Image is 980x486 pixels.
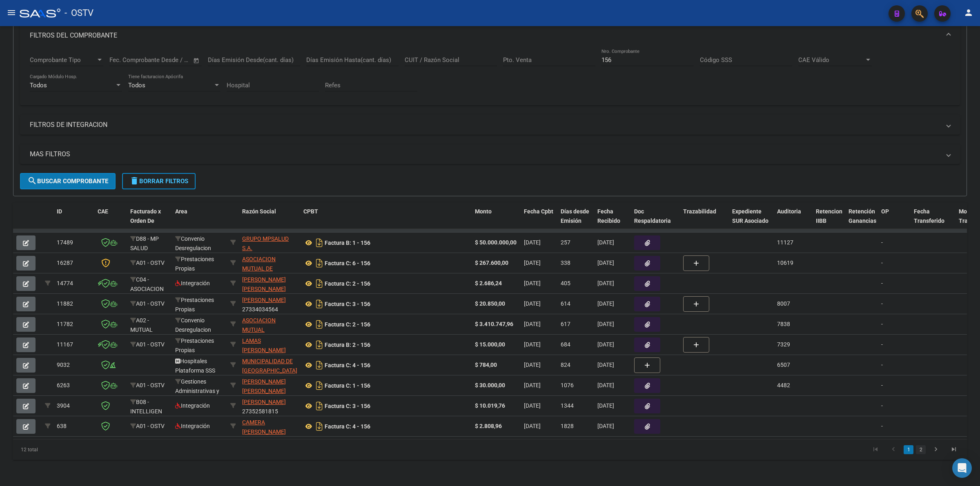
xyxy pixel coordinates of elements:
span: B08 - INTELLIGEN MEDICAL [130,399,162,424]
i: Descargar documento [314,359,325,372]
span: - [881,423,883,429]
span: Fecha Cpbt [524,208,553,215]
span: - [881,321,883,327]
datatable-header-cell: Retencion IIBB [813,203,845,239]
span: 17489 [57,239,73,246]
strong: $ 20.850,00 [475,300,505,307]
span: A01 - OSTV [136,382,165,388]
span: Doc Respaldatoria [634,208,671,224]
span: Convenio Desregulacion [175,235,211,251]
span: Convenio Desregulacion [175,317,211,333]
span: CAE Válido [798,56,864,64]
span: [DATE] [524,260,541,266]
div: 27334034564 [242,295,297,313]
span: [PERSON_NAME] [242,399,286,405]
div: 8007 [777,299,790,308]
span: A01 - OSTV [136,300,165,307]
datatable-header-cell: Expediente SUR Asociado [729,203,774,239]
span: Monto [475,208,492,215]
datatable-header-cell: Area [172,203,227,239]
mat-panel-title: MAS FILTROS [30,150,940,159]
strong: Factura C: 3 - 156 [325,403,370,409]
span: [DATE] [597,341,614,348]
span: Prestaciones Propias [175,256,214,272]
div: 27326557337 [242,275,297,292]
span: [DATE] [524,341,541,348]
span: Facturado x Orden De [130,208,161,224]
span: CAE [98,208,108,215]
datatable-header-cell: CPBT [300,203,472,239]
span: D88 - MP SALUD [130,235,159,251]
a: go to last page [946,445,962,454]
mat-icon: delete [129,176,139,186]
mat-panel-title: FILTROS DE INTEGRACION [30,120,940,129]
mat-panel-title: FILTROS DEL COMPROBANTE [30,31,940,40]
span: Borrar Filtros [129,178,188,185]
span: - [881,260,883,266]
span: OP [881,208,889,215]
span: - [881,300,883,307]
span: 614 [561,300,570,307]
span: [DATE] [524,362,541,368]
mat-icon: search [27,176,37,186]
datatable-header-cell: Fecha Recibido [594,203,631,239]
a: go to first page [868,445,883,454]
strong: $ 2.808,96 [475,423,502,429]
strong: Factura B: 1 - 156 [325,240,370,246]
div: FILTROS DEL COMPROBANTE [20,49,960,106]
span: Integración [175,280,210,286]
span: Expediente SUR Asociado [732,208,768,224]
span: Integración [175,402,210,409]
span: Días desde Emisión [561,208,589,224]
datatable-header-cell: ID [53,203,94,239]
strong: $ 50.000.000,00 [475,239,517,246]
span: 11782 [57,321,73,327]
datatable-header-cell: Trazabilidad [680,203,729,239]
div: 30695518354 [242,316,297,333]
span: Comprobante Tipo [30,56,96,64]
span: 3904 [57,402,70,409]
datatable-header-cell: Fecha Cpbt [521,203,557,239]
strong: Factura B: 2 - 156 [325,342,370,348]
strong: Factura C: 1 - 156 [325,382,370,389]
span: Area [175,208,187,215]
span: [DATE] [597,402,614,409]
span: 684 [561,341,570,348]
a: 2 [916,445,926,454]
i: Descargar documento [314,399,325,413]
div: 30683896310 [242,357,297,374]
datatable-header-cell: Doc Respaldatoria [631,203,680,239]
span: A01 - OSTV [136,423,165,429]
input: Fecha fin [150,56,189,64]
span: 11882 [57,300,73,307]
span: - OSTV [65,4,94,22]
i: Descargar documento [314,257,325,270]
span: [PERSON_NAME] [PERSON_NAME] [242,378,286,394]
span: A01 - OSTV [136,341,165,348]
span: Prestaciones Propias [175,297,214,313]
a: go to next page [928,445,944,454]
span: [DATE] [524,423,541,429]
strong: Factura C: 3 - 156 [325,301,370,307]
div: 11127 [777,238,793,247]
span: [PERSON_NAME] [242,297,286,303]
div: 27289488222 [242,418,297,435]
span: 16287 [57,260,73,266]
span: Retención Ganancias [849,208,876,224]
strong: $ 30.000,00 [475,382,505,388]
strong: $ 3.410.747,96 [475,321,513,327]
i: Descargar documento [314,318,325,331]
i: Descargar documento [314,236,325,249]
span: [DATE] [597,321,614,327]
span: 1344 [561,402,574,409]
span: [DATE] [597,239,614,246]
span: Todos [128,82,145,89]
span: Auditoria [777,208,801,215]
i: Descargar documento [314,277,325,290]
datatable-header-cell: Razón Social [239,203,300,239]
strong: $ 267.600,00 [475,260,508,266]
span: Razón Social [242,208,276,215]
span: [DATE] [524,402,541,409]
span: A01 - OSTV [136,260,165,266]
span: CPBT [303,208,318,215]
